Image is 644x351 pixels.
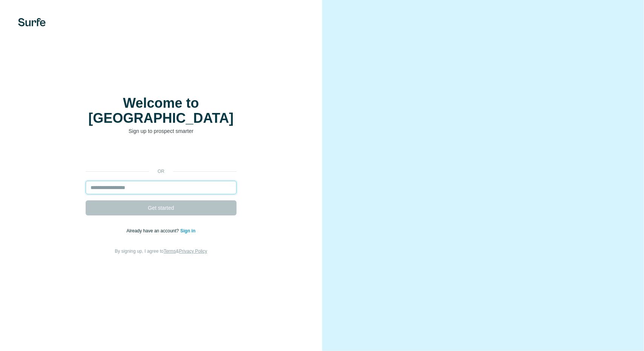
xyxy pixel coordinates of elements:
a: Terms [164,249,176,254]
img: Surfe's logo [18,18,46,26]
span: Already have an account? [126,228,180,233]
span: By signing up, I agree to & [115,249,207,254]
p: Sign up to prospect smarter [86,127,237,135]
h1: Welcome to [GEOGRAPHIC_DATA] [86,96,237,126]
a: Privacy Policy [179,249,207,254]
a: Sign in [180,228,195,233]
p: or [149,168,173,175]
iframe: Schaltfläche „Über Google anmelden“ [82,146,240,163]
